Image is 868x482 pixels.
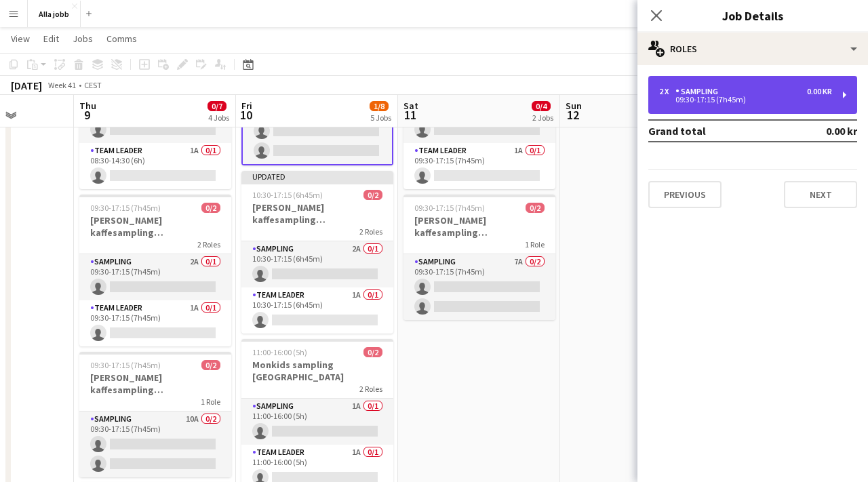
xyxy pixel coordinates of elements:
span: 10 [239,107,252,123]
app-job-card: Updated10:30-17:15 (6h45m)0/2[PERSON_NAME] kaffesampling [GEOGRAPHIC_DATA]2 RolesSampling2A0/110:... [241,171,393,334]
app-card-role: Sampling1A0/111:00-16:00 (5h) [241,399,393,445]
span: 09:30-17:15 (7h45m) [90,203,161,213]
div: 2 Jobs [532,113,553,123]
span: 9 [77,107,96,123]
div: CEST [84,80,102,90]
span: Week 41 [45,80,79,90]
span: 1 Role [525,239,545,249]
span: 0/2 [526,203,545,213]
app-card-role: Sampling7A0/209:30-17:15 (7h45m) [403,254,555,320]
td: Grand total [648,120,783,142]
span: View [11,33,30,45]
div: 09:30-17:15 (7h45m) [659,96,832,103]
span: 0/4 [532,101,551,111]
h3: [PERSON_NAME] kaffesampling [GEOGRAPHIC_DATA] [79,371,231,396]
app-card-role: Sampling9A0/209:30-17:15 (7h45m) [241,97,393,165]
span: 0/7 [208,101,226,111]
span: 1 Role [201,397,220,407]
span: 0/2 [201,203,220,213]
button: Alla jobb [28,1,81,27]
span: 2 Roles [197,239,220,249]
h3: [PERSON_NAME] kaffesampling [GEOGRAPHIC_DATA] [79,214,231,239]
span: 2 Roles [359,226,382,237]
div: [DATE] [11,79,42,92]
span: Comms [106,33,137,45]
a: Comms [101,30,142,47]
h3: [PERSON_NAME] kaffesampling [GEOGRAPHIC_DATA] [403,214,555,239]
span: 0/2 [363,347,382,357]
a: Jobs [67,30,98,47]
span: 11 [401,107,418,123]
button: Next [784,181,857,208]
td: 0.00 kr [783,120,857,142]
span: 10:30-17:15 (6h45m) [252,190,323,200]
span: 12 [564,107,582,123]
a: Edit [38,30,64,47]
span: Fri [241,100,252,112]
span: Edit [43,33,59,45]
app-job-card: 09:30-17:15 (7h45m)0/2[PERSON_NAME] kaffesampling [GEOGRAPHIC_DATA]2 RolesSampling2A0/109:30-17:1... [79,195,231,346]
app-card-role: Sampling2A0/109:30-17:15 (7h45m) [79,254,231,300]
app-card-role: Team Leader1A0/109:30-17:15 (7h45m) [79,300,231,346]
app-card-role: Sampling2A0/110:30-17:15 (6h45m) [241,241,393,287]
div: 0.00 kr [807,87,832,96]
div: Sampling [675,87,724,96]
div: 4 Jobs [208,113,229,123]
div: 2 x [659,87,675,96]
span: Sat [403,100,418,112]
h3: [PERSON_NAME] kaffesampling [GEOGRAPHIC_DATA] [241,201,393,226]
span: 2 Roles [359,384,382,394]
span: 0/2 [201,360,220,370]
div: Updated [241,171,393,182]
app-card-role: Team Leader1A0/108:30-14:30 (6h) [79,143,231,189]
app-card-role: Sampling10A0/209:30-17:15 (7h45m) [79,411,231,477]
a: View [5,30,35,47]
app-job-card: 09:30-17:15 (7h45m)0/2[PERSON_NAME] kaffesampling [GEOGRAPHIC_DATA]1 RoleSampling7A0/209:30-17:15... [403,195,555,320]
span: 1/8 [370,101,389,111]
span: Sun [566,100,582,112]
span: Jobs [73,33,93,45]
span: 0/2 [363,190,382,200]
div: 5 Jobs [370,113,391,123]
h3: Monkids sampling [GEOGRAPHIC_DATA] [241,359,393,383]
app-card-role: Team Leader1A0/110:30-17:15 (6h45m) [241,287,393,334]
app-job-card: 09:30-17:15 (7h45m)0/2[PERSON_NAME] kaffesampling [GEOGRAPHIC_DATA]1 RoleSampling10A0/209:30-17:1... [79,352,231,477]
button: Previous [648,181,722,208]
span: Thu [79,100,96,112]
span: 11:00-16:00 (5h) [252,347,307,357]
app-card-role: Team Leader1A0/109:30-17:15 (7h45m) [403,143,555,189]
h3: Job Details [637,7,868,24]
span: 09:30-17:15 (7h45m) [90,360,161,370]
div: Roles [637,33,868,65]
span: 09:30-17:15 (7h45m) [414,203,485,213]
